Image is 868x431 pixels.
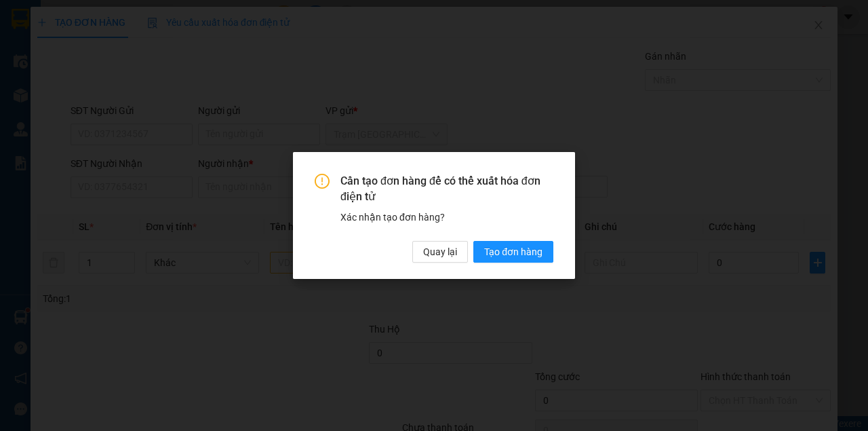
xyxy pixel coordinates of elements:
span: Cần tạo đơn hàng để có thể xuất hóa đơn điện tử [340,174,553,204]
button: Tạo đơn hàng [473,241,553,263]
button: Quay lại [412,241,468,263]
span: Tạo đơn hàng [484,244,542,259]
span: Quay lại [423,244,457,259]
span: exclamation-circle [315,174,330,189]
div: Xác nhận tạo đơn hàng? [340,210,553,225]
